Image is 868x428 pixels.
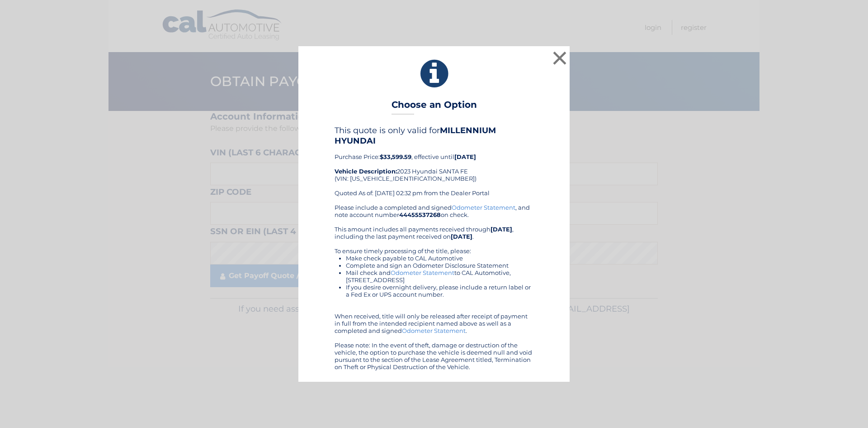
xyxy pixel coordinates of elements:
[335,125,496,145] b: MILLENNIUM HYUNDAI
[399,211,441,218] b: 44455537268
[452,204,515,211] a: Odometer Statement
[346,255,533,262] li: Make check payable to CAL Automotive
[346,269,533,284] li: Mail check and to CAL Automotive, [STREET_ADDRESS]
[335,125,533,145] h4: This quote is only valid for
[380,153,411,160] b: $33,599.59
[391,269,454,276] a: Odometer Statement
[402,327,466,334] a: Odometer Statement
[454,153,476,160] b: [DATE]
[551,49,569,67] button: ×
[335,168,397,175] strong: Vehicle Description:
[346,262,533,269] li: Complete and sign an Odometer Disclosure Statement
[491,226,512,233] b: [DATE]
[346,284,533,298] li: If you desire overnight delivery, please include a return label or a Fed Ex or UPS account number.
[335,125,533,203] div: Purchase Price: , effective until 2023 Hyundai SANTA FE (VIN: [US_VEHICLE_IDENTIFICATION_NUMBER])...
[335,204,533,370] div: Please include a completed and signed , and note account number on check. This amount includes al...
[392,99,477,115] h3: Choose an Option
[451,233,472,240] b: [DATE]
